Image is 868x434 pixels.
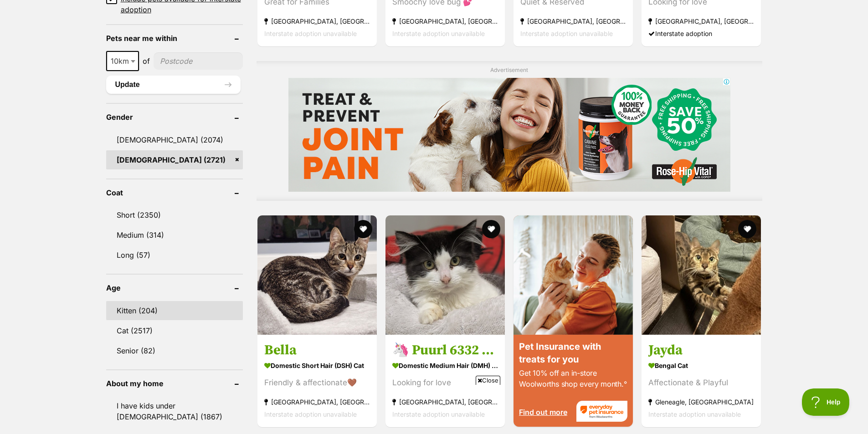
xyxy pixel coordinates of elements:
[106,113,243,121] header: Gender
[476,376,500,385] span: Close
[642,215,761,335] img: Jayda - Bengal Cat
[520,15,626,27] strong: [GEOGRAPHIC_DATA], [GEOGRAPHIC_DATA]
[385,334,505,427] a: 🦄 Puurl 6332 🦄 Domestic Medium Hair (DMH) Cat Looking for love [GEOGRAPHIC_DATA], [GEOGRAPHIC_DAT...
[106,150,243,169] a: [DEMOGRAPHIC_DATA] (2721)
[520,30,613,37] span: Interstate adoption unavailable
[154,52,243,70] input: postcode
[739,220,757,238] button: favourite
[264,410,357,418] span: Interstate adoption unavailable
[106,284,243,292] header: Age
[106,379,243,388] header: About my home
[268,388,600,429] iframe: Advertisement
[264,15,370,27] strong: [GEOGRAPHIC_DATA], [GEOGRAPHIC_DATA]
[648,341,754,358] h3: Jayda
[648,15,754,27] strong: [GEOGRAPHIC_DATA], [GEOGRAPHIC_DATA]
[385,215,505,335] img: 🦄 Puurl 6332 🦄 - Domestic Medium Hair (DMH) Cat
[648,376,754,388] div: Affectionate & Playful
[648,358,754,372] strong: Bengal Cat
[106,396,243,426] a: I have kids under [DEMOGRAPHIC_DATA] (1867)
[288,78,730,192] iframe: Advertisement
[482,220,500,238] button: favourite
[106,205,243,225] a: Short (2350)
[648,410,741,418] span: Interstate adoption unavailable
[648,395,754,408] strong: Gleneagle, [GEOGRAPHIC_DATA]
[354,220,372,238] button: favourite
[264,376,370,388] div: Friendly & affectionate🤎
[264,30,357,37] span: Interstate adoption unavailable
[257,334,377,427] a: Bella Domestic Short Hair (DSH) Cat Friendly & affectionate🤎 [GEOGRAPHIC_DATA], [GEOGRAPHIC_DATA]...
[648,27,754,40] div: Interstate adoption
[257,215,377,335] img: Bella - Domestic Short Hair (DSH) Cat
[392,376,498,388] div: Looking for love
[264,358,370,372] strong: Domestic Short Hair (DSH) Cat
[106,34,243,42] header: Pets near me within
[392,30,485,37] span: Interstate adoption unavailable
[106,341,243,360] a: Senior (82)
[106,51,139,71] span: 10km
[264,395,370,408] strong: [GEOGRAPHIC_DATA], [GEOGRAPHIC_DATA]
[106,321,243,340] a: Cat (2517)
[106,189,243,197] header: Coat
[802,388,850,416] iframe: Help Scout Beacon - Open
[106,76,241,94] button: Update
[106,301,243,320] a: Kitten (204)
[106,245,243,265] a: Long (57)
[392,358,498,372] strong: Domestic Medium Hair (DMH) Cat
[257,61,762,201] div: Advertisement
[392,15,498,27] strong: [GEOGRAPHIC_DATA], [GEOGRAPHIC_DATA]
[106,130,243,149] a: [DEMOGRAPHIC_DATA] (2074)
[143,56,150,66] span: of
[264,341,370,358] h3: Bella
[642,334,761,427] a: Jayda Bengal Cat Affectionate & Playful Gleneagle, [GEOGRAPHIC_DATA] Interstate adoption unavailable
[392,341,498,358] h3: 🦄 Puurl 6332 🦄
[106,225,243,245] a: Medium (314)
[107,55,138,67] span: 10km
